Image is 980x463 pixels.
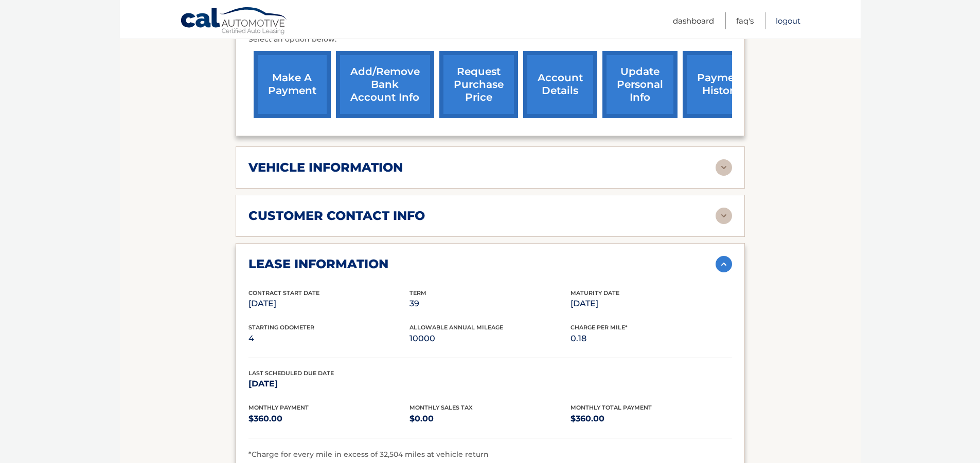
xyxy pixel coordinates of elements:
[439,51,518,118] a: request purchase price
[409,289,426,297] span: Term
[673,12,714,29] a: Dashboard
[248,331,409,346] p: 4
[571,404,652,411] span: Monthly Total Payment
[716,208,732,224] img: accordion-rest.svg
[571,331,732,346] p: 0.18
[409,412,571,426] p: $0.00
[248,297,409,311] p: [DATE]
[683,51,760,118] a: payment history
[571,324,628,331] span: Charge Per Mile*
[248,208,425,224] h2: customer contact info
[248,412,409,426] p: $360.00
[248,160,403,175] h2: vehicle information
[571,297,732,311] p: [DATE]
[409,331,571,346] p: 10000
[254,51,331,118] a: make a payment
[409,297,571,311] p: 39
[736,12,754,29] a: FAQ's
[180,7,288,36] a: Cal Automotive
[571,412,732,426] p: $360.00
[248,450,489,459] span: *Charge for every mile in excess of 32,504 miles at vehicle return
[409,324,503,331] span: Allowable Annual Mileage
[248,369,334,377] span: Last Scheduled Due Date
[776,12,800,29] a: Logout
[523,51,597,118] a: account details
[409,404,473,411] span: Monthly Sales Tax
[716,159,732,176] img: accordion-rest.svg
[248,33,732,46] p: Select an option below:
[248,289,319,297] span: Contract Start Date
[248,256,388,272] h2: lease information
[602,51,678,118] a: update personal info
[716,256,732,272] img: accordion-active.svg
[571,289,619,297] span: Maturity Date
[248,404,309,411] span: Monthly Payment
[248,377,409,391] p: [DATE]
[248,324,314,331] span: Starting Odometer
[336,51,434,118] a: Add/Remove bank account info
